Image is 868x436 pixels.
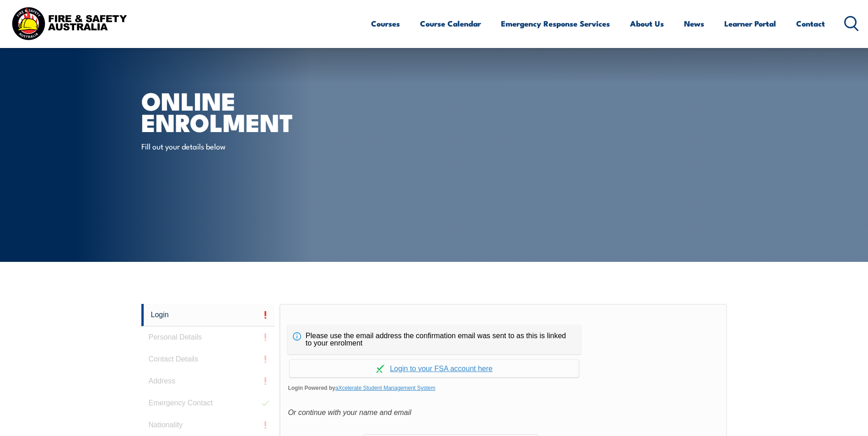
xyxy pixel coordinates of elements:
a: About Us [630,11,664,36]
a: Contact [796,11,825,36]
span: Login Powered by [288,381,718,395]
p: Fill out your details below [141,141,308,151]
a: News [684,11,704,36]
a: Course Calendar [420,11,481,36]
a: Emergency Response Services [501,11,610,36]
a: Login [141,304,275,326]
a: Learner Portal [724,11,776,36]
h1: Online Enrolment [141,90,367,132]
a: Courses [371,11,400,36]
img: Log in withaxcelerate [376,365,384,373]
a: aXcelerate Student Management System [335,385,436,391]
div: Or continue with your name and email [288,406,718,420]
div: Please use the email address the confirmation email was sent to as this is linked to your enrolment [288,325,581,354]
